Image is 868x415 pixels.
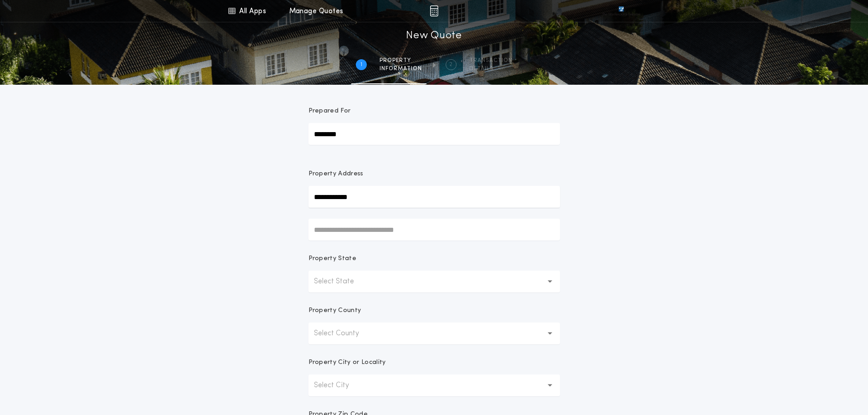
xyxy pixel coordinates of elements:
img: img [430,5,438,16]
h2: 1 [360,61,362,68]
p: Property State [308,254,356,263]
p: Property Address [308,169,560,179]
p: Select County [314,328,374,339]
p: Select City [314,380,364,391]
button: Select County [308,323,560,344]
p: Property County [308,306,361,315]
img: vs-icon [602,6,640,15]
h1: New Quote [406,29,462,43]
span: details [469,65,513,72]
span: information [380,65,422,72]
p: Select State [314,276,369,287]
button: Select State [308,271,560,292]
p: Prepared For [308,107,351,116]
h2: 2 [449,61,452,68]
span: Property [380,57,422,64]
p: Property City or Locality [308,358,386,367]
input: Prepared For [308,123,560,145]
span: Transaction [469,57,513,64]
button: Select City [308,374,560,396]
